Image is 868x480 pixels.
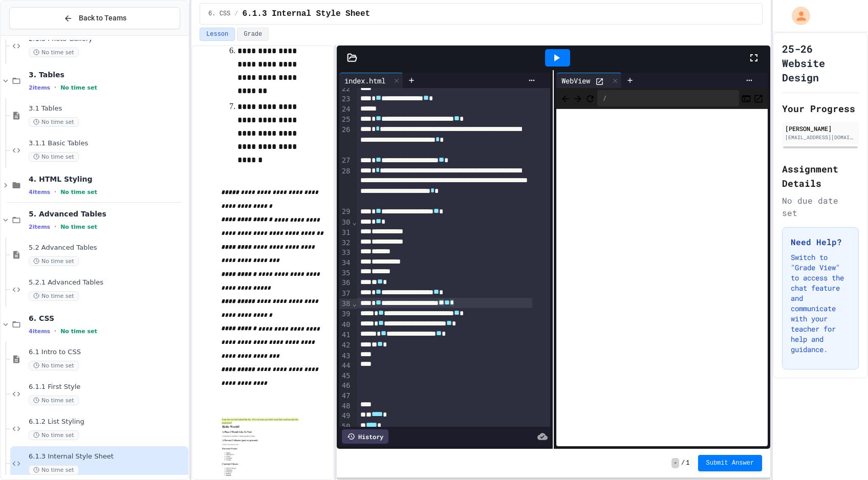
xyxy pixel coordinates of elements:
div: No due date set [782,194,859,219]
span: Fold line [352,218,357,226]
span: 5.2.1 Advanced Tables [29,278,186,287]
div: 43 [339,351,352,361]
span: Back to Teams [79,13,126,24]
span: Fold line [352,299,357,308]
div: 37 [339,289,352,299]
span: 4 items [29,328,50,335]
span: No time set [29,430,79,440]
button: Open in new tab [753,92,764,104]
span: 6. CSS [29,314,186,323]
div: index.html [339,75,390,86]
span: 6.1.1 First Style [29,383,186,391]
div: History [342,429,388,444]
button: Grade [237,28,269,41]
div: 38 [339,299,352,309]
span: Submit Answer [706,459,754,467]
button: Refresh [585,92,595,104]
button: Lesson [200,28,235,41]
iframe: Web Preview [556,109,768,447]
div: 49 [339,411,352,421]
div: 47 [339,391,352,401]
span: • [54,83,56,92]
span: • [54,223,56,231]
h3: Need Help? [791,236,850,248]
span: No time set [29,396,79,405]
div: WebView [556,73,622,88]
span: 6.1 Intro to CSS [29,348,186,357]
span: 3.1.1 Basic Tables [29,139,186,148]
div: [EMAIL_ADDRESS][DOMAIN_NAME] [785,134,856,141]
h1: 25-26 Website Design [782,41,859,84]
h2: Assignment Details [782,162,859,190]
span: 6.1.2 List Styling [29,418,186,426]
button: Back to Teams [9,7,180,29]
span: No time set [60,224,97,230]
span: 6. CSS [208,10,230,18]
div: 31 [339,228,352,238]
span: 1 [686,459,689,467]
span: Back [560,92,571,104]
span: 5. Advanced Tables [29,209,186,219]
div: 32 [339,238,352,248]
span: No time set [29,48,79,57]
div: 50 [339,422,352,432]
span: 2 items [29,224,50,230]
span: 3.1 Tables [29,104,186,113]
button: Submit Answer [698,455,763,471]
span: 6.1.3 Internal Style Sheet [29,452,186,461]
div: 42 [339,340,352,351]
span: / [681,459,685,467]
div: 30 [339,217,352,228]
div: 48 [339,401,352,411]
div: 45 [339,371,352,381]
span: • [54,188,56,196]
span: 6.1.3 Internal Style Sheet [242,8,370,20]
div: 46 [339,381,352,391]
div: 39 [339,309,352,319]
div: 28 [339,166,352,207]
p: Switch to "Grade View" to access the chat feature and communicate with your teacher for help and ... [791,252,850,355]
span: 4. HTML Styling [29,174,186,184]
div: / [597,90,739,106]
div: 35 [339,268,352,278]
span: 5.2 Advanced Tables [29,244,186,252]
div: 22 [339,84,352,94]
div: 25 [339,115,352,125]
span: No time set [29,361,79,370]
div: 40 [339,320,352,330]
span: • [54,327,56,335]
span: No time set [29,152,79,162]
div: 34 [339,258,352,268]
span: - [671,458,679,468]
span: / [234,10,238,18]
span: No time set [60,84,97,91]
span: 4 items [29,189,50,195]
button: Console [741,92,751,104]
div: index.html [339,73,403,88]
span: 3. Tables [29,70,186,79]
div: 26 [339,125,352,156]
div: My Account [781,4,813,28]
span: No time set [29,117,79,127]
div: 27 [339,156,352,166]
span: No time set [29,465,79,475]
h2: Your Progress [782,101,859,116]
span: 2 items [29,84,50,91]
div: 24 [339,104,352,115]
div: 23 [339,94,352,104]
div: 41 [339,330,352,340]
div: [PERSON_NAME] [785,124,856,133]
div: 36 [339,278,352,288]
span: No time set [60,328,97,335]
div: 33 [339,248,352,258]
span: No time set [29,291,79,301]
div: WebView [556,75,595,86]
span: No time set [29,256,79,266]
span: Forward [573,92,583,104]
div: 44 [339,361,352,371]
span: No time set [60,189,97,195]
div: 29 [339,207,352,217]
